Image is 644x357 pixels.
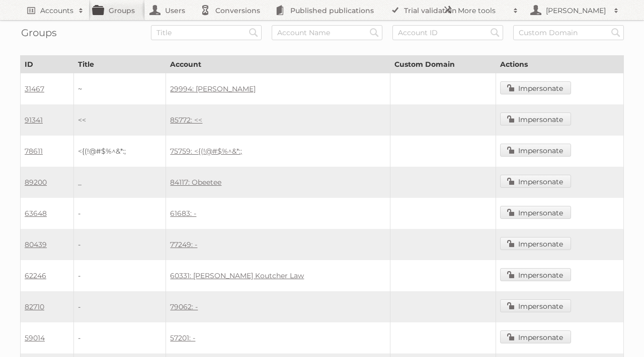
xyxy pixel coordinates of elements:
td: _ [73,167,166,198]
a: 29994: [PERSON_NAME] [170,84,256,93]
th: ID [21,56,74,73]
a: 89200 [25,178,47,187]
a: Impersonate [500,81,571,94]
a: 80439 [25,240,47,249]
input: Search [246,25,261,40]
th: Custom Domain [390,56,496,73]
td: - [73,291,166,322]
input: Search [488,25,503,40]
td: - [73,260,166,291]
td: ~ [73,73,166,105]
a: 61683: - [170,209,196,218]
th: Actions [496,56,623,73]
a: 59014 [25,333,45,342]
h2: [PERSON_NAME] [543,6,609,16]
a: Impersonate [500,175,571,188]
td: - [73,229,166,260]
a: Impersonate [500,299,571,312]
td: << [73,104,166,136]
input: Search [608,25,623,40]
a: Impersonate [500,268,571,281]
a: 85772: << [170,115,202,125]
a: 31467 [25,84,44,93]
a: Impersonate [500,144,571,157]
a: Impersonate [500,112,571,126]
input: Title [151,25,262,40]
input: Custom Domain [513,25,624,40]
a: 75759: <{(!@#$%^&*:; [170,147,242,156]
a: 78611 [25,147,43,156]
a: 62246 [25,271,46,280]
a: 63648 [25,209,47,218]
td: - [73,198,166,229]
th: Account [166,56,390,73]
input: Account ID [392,25,503,40]
a: 77249: - [170,240,197,249]
a: 57201: - [170,333,195,342]
input: Account Name [272,25,382,40]
a: Impersonate [500,330,571,343]
a: Impersonate [500,237,571,250]
h2: Accounts [40,6,73,16]
td: <{(!@#$%^&*:; [73,136,166,167]
td: - [73,322,166,353]
h2: More tools [458,6,508,16]
a: Impersonate [500,206,571,219]
a: 82710 [25,302,44,311]
th: Title [73,56,166,73]
a: 60331: [PERSON_NAME] Koutcher Law [170,271,304,280]
input: Search [367,25,382,40]
a: 79062: - [170,302,198,311]
a: 91341 [25,115,43,125]
a: 84117: Obeetee [170,178,221,187]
